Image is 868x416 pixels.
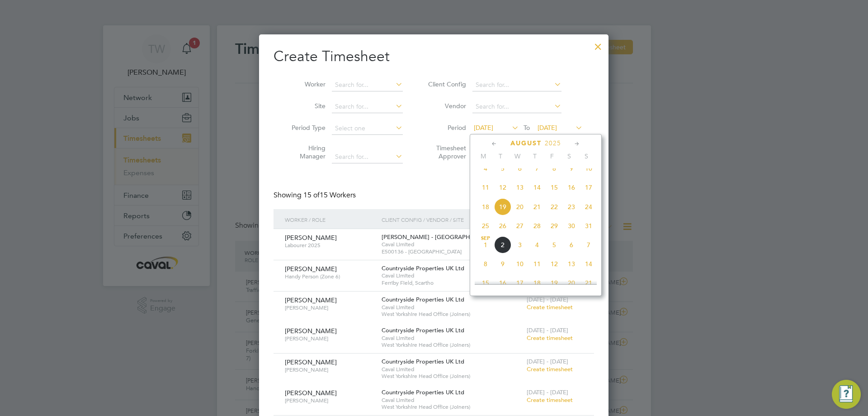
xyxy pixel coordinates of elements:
[527,296,568,303] span: [DATE] - [DATE]
[382,358,464,365] span: Countryside Properties UK Ltd
[382,296,464,303] span: Countryside Properties UK Ltd
[527,388,568,396] span: [DATE] - [DATE]
[477,236,494,253] span: 1
[477,198,494,215] span: 18
[832,380,861,409] button: Engage Resource Center
[546,198,563,215] span: 22
[546,255,563,273] span: 12
[528,236,546,253] span: 4
[563,160,580,177] span: 9
[382,233,495,241] span: [PERSON_NAME] - [GEOGRAPHIC_DATA]
[285,124,325,132] label: Period Type
[580,274,597,292] span: 21
[528,274,546,292] span: 18
[285,335,375,342] span: [PERSON_NAME]
[303,191,356,200] span: 15 Workers
[285,242,375,249] span: Labourer 2025
[379,209,524,230] div: Client Config / Vendor / Site
[563,217,580,234] span: 30
[527,326,568,334] span: [DATE] - [DATE]
[425,124,466,132] label: Period
[580,217,597,234] span: 31
[477,160,494,177] span: 4
[494,236,511,253] span: 2
[285,296,337,304] span: [PERSON_NAME]
[494,179,511,196] span: 12
[546,236,563,253] span: 5
[274,191,358,200] div: Showing
[528,160,546,177] span: 7
[580,179,597,196] span: 17
[472,79,561,91] input: Search for...
[285,80,325,88] label: Worker
[475,152,492,160] span: M
[382,326,464,334] span: Countryside Properties UK Ltd
[425,102,466,110] label: Vendor
[382,264,464,272] span: Countryside Properties UK Ltd
[527,365,573,373] span: Create timesheet
[285,144,325,160] label: Hiring Manager
[477,217,494,234] span: 25
[285,389,337,397] span: [PERSON_NAME]
[561,152,578,160] span: S
[382,241,522,248] span: Caval Limited
[285,366,375,373] span: [PERSON_NAME]
[332,100,403,113] input: Search for...
[527,396,573,404] span: Create timesheet
[382,304,522,311] span: Caval Limited
[511,274,528,292] span: 17
[511,179,528,196] span: 13
[580,160,597,177] span: 10
[528,198,546,215] span: 21
[494,217,511,234] span: 26
[285,397,375,404] span: [PERSON_NAME]
[285,358,337,366] span: [PERSON_NAME]
[285,102,325,110] label: Site
[580,198,597,215] span: 24
[494,160,511,177] span: 5
[546,217,563,234] span: 29
[425,80,466,88] label: Client Config
[382,248,522,255] span: E500136 - [GEOGRAPHIC_DATA]
[527,303,573,311] span: Create timesheet
[527,334,573,342] span: Create timesheet
[382,373,522,380] span: West Yorkshire Head Office (Joiners)
[477,179,494,196] span: 11
[580,255,597,273] span: 14
[546,160,563,177] span: 8
[563,236,580,253] span: 6
[274,47,594,66] h2: Create Timesheet
[285,234,337,242] span: [PERSON_NAME]
[494,198,511,215] span: 19
[545,139,561,147] span: 2025
[492,152,509,160] span: T
[528,179,546,196] span: 14
[332,151,403,163] input: Search for...
[382,311,522,318] span: West Yorkshire Head Office (Joiners)
[526,152,543,160] span: T
[283,209,379,230] div: Worker / Role
[382,397,522,404] span: Caval Limited
[332,79,403,91] input: Search for...
[563,255,580,273] span: 13
[511,217,528,234] span: 27
[382,403,522,411] span: West Yorkshire Head Office (Joiners)
[303,191,320,200] span: 15 of
[382,272,522,279] span: Caval Limited
[382,366,522,373] span: Caval Limited
[509,152,526,160] span: W
[477,274,494,292] span: 15
[472,100,561,113] input: Search for...
[474,124,493,132] span: [DATE]
[477,236,494,241] span: Sep
[510,139,542,147] span: August
[528,255,546,273] span: 11
[511,160,528,177] span: 6
[425,144,466,160] label: Timesheet Approver
[563,179,580,196] span: 16
[494,255,511,273] span: 9
[546,179,563,196] span: 15
[332,122,403,135] input: Select one
[563,198,580,215] span: 23
[578,152,595,160] span: S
